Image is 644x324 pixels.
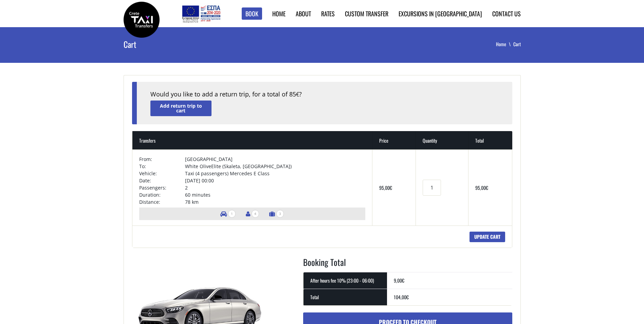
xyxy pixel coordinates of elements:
a: Crete Taxi Transfers | Crete Taxi Transfers Cart | Crete Taxi Transfers [124,15,160,22]
a: Custom Transfer [345,9,388,18]
td: White OliveElite (Skaleta, [GEOGRAPHIC_DATA]) [185,163,365,170]
a: Excursions in [GEOGRAPHIC_DATA] [399,9,482,18]
span: € [406,293,409,301]
td: Passengers: [139,184,185,191]
a: Home [496,40,513,48]
th: Transfers [132,131,372,149]
td: 78 km [185,198,365,205]
bdi: 95,00 [379,184,392,191]
td: 2 [185,184,365,191]
a: Contact us [492,9,521,18]
a: Add return trip to cart [150,101,211,116]
li: Cart [513,41,521,48]
img: e-bannersEUERDF180X90.jpg [181,3,221,24]
span: € [390,184,392,191]
span: 4 [252,210,259,218]
li: Number of passengers [242,208,262,220]
span: 3 [276,210,284,218]
span: 1 [228,210,236,218]
th: Price [372,131,416,149]
td: Taxi (4 passengers) Mercedes E Class [185,170,365,177]
th: Quantity [416,131,468,149]
td: Vehicle: [139,170,185,177]
li: Number of luggage items [266,208,287,220]
bdi: 95,00 [475,184,488,191]
img: Crete Taxi Transfers | Crete Taxi Transfers Cart | Crete Taxi Transfers [124,2,160,38]
span: € [296,91,299,98]
a: Home [272,9,286,18]
div: Would you like to add a return trip, for a total of 85 ? [150,90,499,99]
a: Rates [321,9,335,18]
input: Update cart [470,232,505,242]
td: Date: [139,177,185,184]
span: € [402,277,404,284]
td: Duration: [139,191,185,198]
th: Total [303,289,387,305]
td: [DATE] 00:00 [185,177,365,184]
h2: Booking Total [303,256,512,272]
td: Distance: [139,198,185,205]
a: Book [242,7,262,20]
bdi: 9,00 [394,277,404,284]
td: 60 minutes [185,191,365,198]
bdi: 104,00 [394,293,409,301]
th: After hours fee 10% (23:00 - 06:00) [303,272,387,289]
input: Transfers quantity [423,180,441,196]
th: Total [468,131,512,149]
span: € [486,184,488,191]
h1: Cart [124,27,257,61]
li: Number of vehicles [217,208,239,220]
td: [GEOGRAPHIC_DATA] [185,156,365,163]
td: From: [139,156,185,163]
a: About [296,9,311,18]
td: To: [139,163,185,170]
